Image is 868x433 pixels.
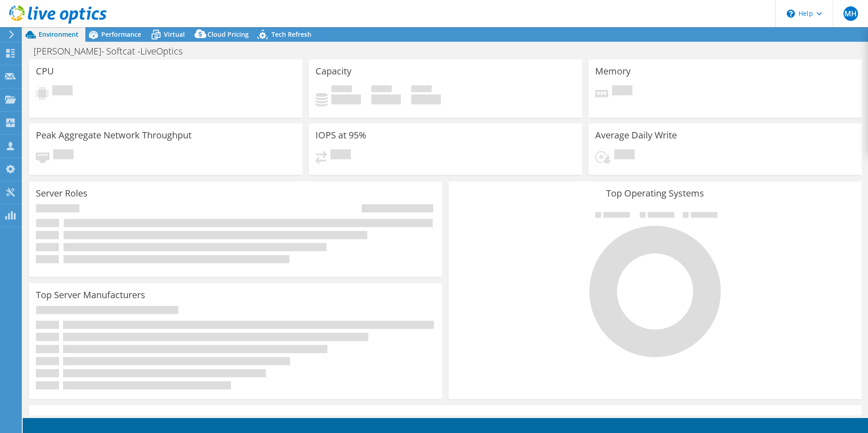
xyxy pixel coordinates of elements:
[843,6,858,21] span: MH
[787,10,795,18] svg: \n
[30,46,197,56] h1: [PERSON_NAME]- Softcat -LiveOptics
[411,94,441,104] h4: 0 GiB
[164,30,185,39] span: Virtual
[36,130,192,140] h3: Peak Aggregate Network Throughput
[39,30,79,39] span: Environment
[52,85,73,98] span: Pending
[316,130,366,140] h3: IOPS at 95%
[101,30,141,39] span: Performance
[207,30,249,39] span: Cloud Pricing
[36,290,145,300] h3: Top Server Manufacturers
[595,130,677,140] h3: Average Daily Write
[595,66,631,76] h3: Memory
[612,85,632,98] span: Pending
[331,85,352,94] span: Used
[271,30,311,39] span: Tech Refresh
[316,66,351,76] h3: Capacity
[36,188,88,198] h3: Server Roles
[371,94,401,104] h4: 0 GiB
[371,85,392,94] span: Free
[53,149,74,162] span: Pending
[36,66,54,76] h3: CPU
[331,94,361,104] h4: 0 GiB
[330,149,351,162] span: Pending
[614,149,635,162] span: Pending
[455,188,855,198] h3: Top Operating Systems
[411,85,432,94] span: Total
